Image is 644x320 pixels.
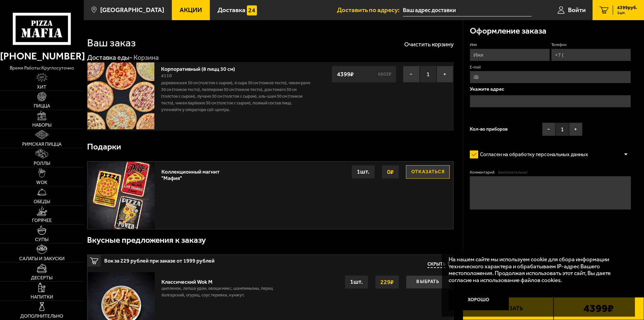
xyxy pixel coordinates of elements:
[437,66,453,83] button: +
[35,237,48,242] span: Супы
[337,7,403,13] span: Доставить по адресу:
[427,262,450,268] button: Скрыть
[19,257,65,261] span: Салаты и закуски
[87,162,453,229] a: Коллекционный магнит "Мафия"Отказаться0₽1шт.
[351,165,375,179] div: 1 шт.
[617,11,637,15] span: 1 шт.
[551,49,631,61] input: +7 (
[161,64,242,72] a: Корпоративный (8 пицц 30 см)
[470,127,507,132] span: Кол-во приборов
[32,218,52,223] span: Горячее
[406,275,450,289] button: Выбрать
[37,85,46,90] span: Хит
[180,7,202,13] span: Акции
[568,7,586,13] span: Войти
[569,123,582,136] button: +
[617,5,637,10] span: 4399 руб.
[161,275,278,285] div: Классический Wok M
[87,143,121,151] h3: Подарки
[161,73,172,79] span: 4110
[427,262,446,268] span: Скрыть
[449,256,624,284] p: На нашем сайте мы используем cookie для сбора информации технического характера и обрабатываем IP...
[87,236,206,244] h3: Вкусные предложения к заказу
[31,295,53,300] span: Напитки
[470,64,631,70] label: E-mail
[161,285,278,302] p: цыпленок, лапша удон, овощи микс, шампиньоны, перец болгарский, огурец, соус терияки, кунжут.
[470,148,595,161] label: Согласен на обработку персональных данных
[100,7,164,13] span: [GEOGRAPHIC_DATA]
[31,276,52,280] span: Десерты
[542,123,556,136] button: −
[470,170,631,175] label: Комментарий
[470,42,550,48] label: Имя
[498,170,527,175] span: (необязательно)
[385,166,395,178] strong: 0 ₽
[470,87,631,92] p: Укажите адрес
[551,42,631,48] label: Телефон
[335,68,355,81] strong: 4399 ₽
[104,255,324,264] span: Вок за 229 рублей при заказе от 1999 рублей
[87,38,136,48] h1: Ваш заказ
[470,71,631,83] input: @
[32,123,51,128] span: Наборы
[403,4,532,16] input: Ваш адрес доставки
[161,165,224,181] div: Коллекционный магнит "Мафия"
[36,180,47,185] span: WOK
[379,276,395,288] strong: 229 ₽
[377,72,392,77] s: 6602 ₽
[22,142,62,147] span: Римская пицца
[34,161,50,166] span: Роллы
[247,5,257,15] img: 15daf4d41897b9f0e9f617042186c801.svg
[404,41,454,47] button: Очистить корзину
[406,165,450,179] button: Отказаться
[470,27,546,35] h3: Оформление заказа
[20,314,63,319] span: Дополнительно
[218,7,245,13] span: Доставка
[34,199,50,204] span: Обеды
[161,80,310,113] p: Деревенская 30 см (толстое с сыром), 4 сыра 30 см (тонкое тесто), Чикен Ранч 30 см (тонкое тесто)...
[345,275,368,289] div: 1 шт.
[403,66,420,83] button: −
[87,53,132,61] a: Доставка еды-
[34,104,50,108] span: Пицца
[449,290,509,310] button: Хорошо
[134,53,159,62] div: Корзина
[470,49,550,61] input: Имя
[556,123,569,136] span: 1
[420,66,437,83] span: 1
